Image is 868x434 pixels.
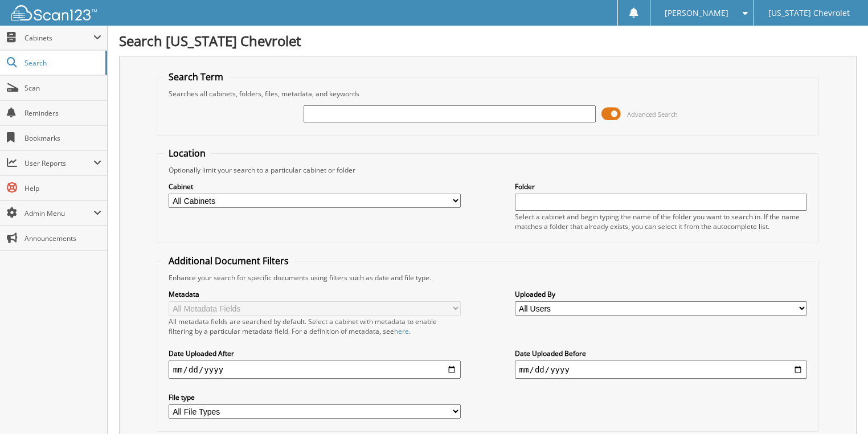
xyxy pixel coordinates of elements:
[119,31,857,50] h1: Search [US_STATE] Chevrolet
[768,10,850,17] span: [US_STATE] Chevrolet
[24,33,93,43] span: Cabinets
[11,5,97,21] img: scan123-logo-white.svg
[24,108,101,118] span: Reminders
[24,234,101,243] span: Announcements
[24,83,101,93] span: Scan
[169,361,461,379] input: start
[163,89,813,99] div: Searches all cabinets, folders, files, metadata, and keywords
[811,379,868,434] iframe: Chat Widget
[627,110,678,118] span: Advanced Search
[515,182,808,191] label: Folder
[24,158,93,168] span: User Reports
[665,10,728,17] span: [PERSON_NAME]
[515,349,808,358] label: Date Uploaded Before
[515,361,808,379] input: end
[24,183,101,193] span: Help
[163,165,813,175] div: Optionally limit your search to a particular cabinet or folder
[169,349,461,358] label: Date Uploaded After
[515,212,808,231] div: Select a cabinet and begin typing the name of the folder you want to search in. If the name match...
[163,71,229,83] legend: Search Term
[163,273,813,282] div: Enhance your search for specific documents using filters such as date and file type.
[24,133,101,143] span: Bookmarks
[169,317,461,336] div: All metadata fields are searched by default. Select a cabinet with metadata to enable filtering b...
[24,58,100,68] span: Search
[163,147,211,159] legend: Location
[24,208,93,218] span: Admin Menu
[394,326,409,336] a: here
[515,289,808,299] label: Uploaded By
[169,289,461,299] label: Metadata
[163,255,294,267] legend: Additional Document Filters
[169,182,461,191] label: Cabinet
[169,392,461,402] label: File type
